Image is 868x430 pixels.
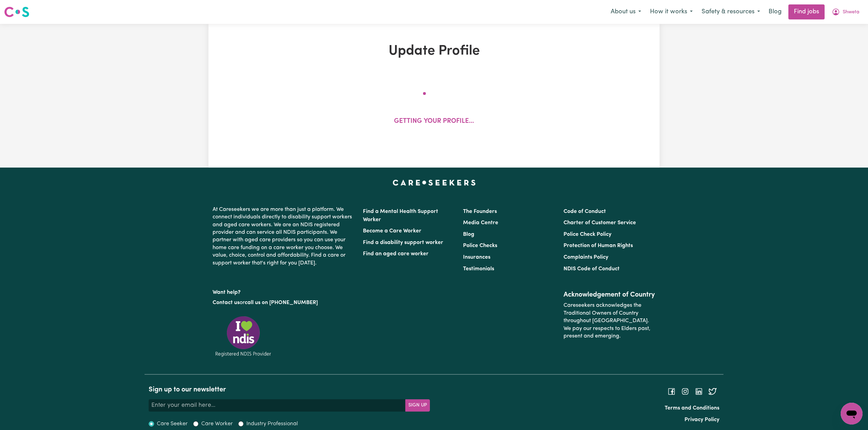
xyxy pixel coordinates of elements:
[646,5,697,19] button: How it works
[564,243,633,248] a: Protection of Human Rights
[405,399,430,412] button: Subscribe
[788,4,825,19] a: Find jobs
[463,220,498,226] a: Media Centre
[665,405,719,411] a: Terms and Conditions
[213,286,355,296] p: Want help?
[213,296,355,309] p: or
[363,228,421,234] a: Become a Care Worker
[157,420,188,428] label: Care Seeker
[564,232,611,237] a: Police Check Policy
[245,300,318,305] a: call us on [PHONE_NUMBER]
[463,243,497,248] a: Police Checks
[201,420,233,428] label: Care Worker
[684,417,719,422] a: Privacy Policy
[764,4,786,19] a: Blog
[288,43,580,59] h1: Update Profile
[606,5,646,19] button: About us
[463,255,490,260] a: Insurances
[394,117,474,127] p: Getting your profile...
[463,209,497,214] a: The Founders
[708,389,717,394] a: Follow Careseekers on Twitter
[4,6,29,18] img: Careseekers logo
[363,240,443,245] a: Find a disability support worker
[564,291,655,299] h2: Acknowledgement of Country
[667,389,676,394] a: Follow Careseekers on Facebook
[564,255,608,260] a: Complaints Policy
[827,5,864,19] button: My Account
[564,299,655,343] p: Careseekers acknowledges the Traditional Owners of Country throughout [GEOGRAPHIC_DATA]. We pay o...
[695,389,703,394] a: Follow Careseekers on LinkedIn
[564,209,606,214] a: Code of Conduct
[564,220,636,226] a: Charter of Customer Service
[393,180,476,185] a: Careseekers home page
[213,203,355,270] p: At Careseekers we are more than just a platform. We connect individuals directly to disability su...
[4,4,29,20] a: Careseekers logo
[841,403,863,425] iframe: Button to launch messaging window
[697,5,764,19] button: Safety & resources
[681,389,689,394] a: Follow Careseekers on Instagram
[463,232,474,237] a: Blog
[213,300,240,305] a: Contact us
[463,266,494,272] a: Testimonials
[363,251,429,257] a: Find an aged care worker
[213,315,274,358] img: Registered NDIS provider
[363,209,438,223] a: Find a Mental Health Support Worker
[149,399,406,412] input: Enter your email here...
[843,9,859,16] span: Shweta
[149,386,430,394] h2: Sign up to our newsletter
[564,266,620,272] a: NDIS Code of Conduct
[246,420,298,428] label: Industry Professional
